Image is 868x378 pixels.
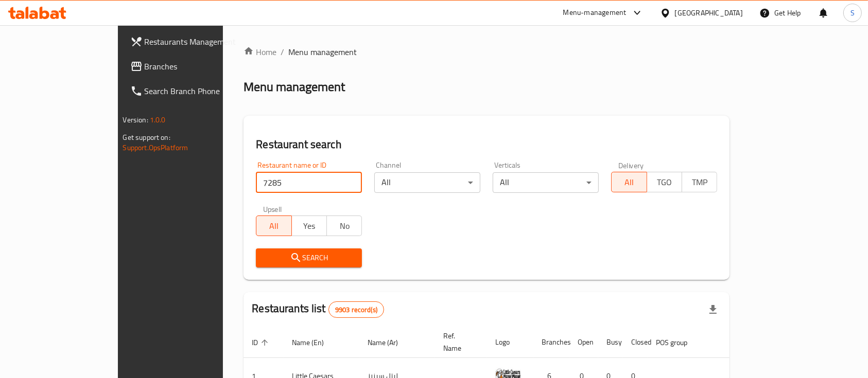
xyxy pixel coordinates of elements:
input: Search for restaurant name or ID.. [256,172,362,193]
span: All [616,175,643,190]
span: Restaurants Management [145,35,255,48]
span: No [331,219,358,233]
div: Menu-management [563,7,627,19]
span: Get support on: [123,131,170,144]
span: POS group [656,336,701,349]
div: All [493,172,599,193]
li: / [281,46,284,58]
button: Yes [291,215,327,236]
span: Search [264,251,354,264]
div: [GEOGRAPHIC_DATA] [675,7,743,19]
span: ID [252,336,271,349]
div: Export file [701,297,725,322]
th: Open [569,327,598,358]
span: Version: [123,113,148,127]
button: All [611,172,647,192]
th: Logo [487,327,533,358]
span: Menu management [288,46,357,58]
h2: Restaurant search [256,137,717,152]
button: No [326,215,362,236]
a: Restaurants Management [122,29,263,54]
h2: Restaurants list [252,301,384,318]
button: TGO [647,172,682,192]
button: Search [256,248,362,267]
a: Branches [122,54,263,79]
span: 9903 record(s) [329,305,384,315]
span: Search Branch Phone [145,85,255,97]
button: All [256,215,291,236]
label: Upsell [263,205,282,212]
span: S [850,7,855,19]
nav: breadcrumb [244,46,730,58]
span: Name (Ar) [368,336,411,349]
h2: Menu management [244,79,345,95]
label: Delivery [618,161,644,169]
div: Total records count [328,301,384,318]
span: TGO [651,175,678,190]
span: Branches [145,60,255,73]
a: Search Branch Phone [122,79,263,103]
th: Closed [623,327,648,358]
th: Branches [533,327,569,358]
div: All [374,172,480,193]
span: 1.0.0 [150,113,166,127]
span: Name (En) [292,336,337,349]
span: Ref. Name [443,330,475,354]
button: TMP [682,172,717,192]
th: Busy [598,327,623,358]
span: Yes [296,219,323,233]
span: All [261,219,287,233]
a: Support.OpsPlatform [123,141,188,154]
span: TMP [686,175,713,190]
